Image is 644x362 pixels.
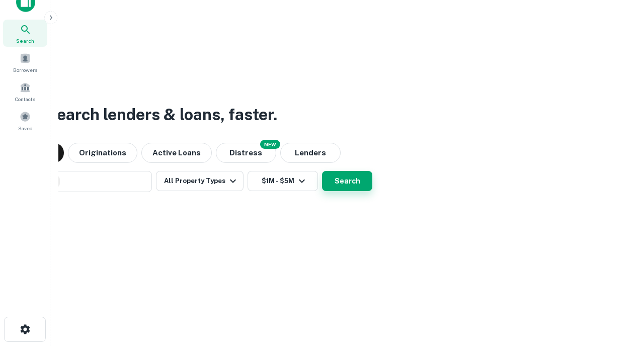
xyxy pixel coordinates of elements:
button: $1M - $5M [248,171,318,191]
button: Search distressed loans with lien and other non-mortgage details. [216,143,276,163]
span: Borrowers [13,66,37,74]
button: Active Loans [141,143,212,163]
span: Saved [18,124,33,132]
a: Search [3,20,47,47]
button: Search [322,171,372,191]
button: Originations [68,143,137,163]
button: Lenders [280,143,341,163]
button: All Property Types [156,171,244,191]
a: Contacts [3,78,47,105]
h3: Search lenders & loans, faster. [46,103,277,127]
iframe: Chat Widget [594,282,644,330]
span: Contacts [15,95,35,103]
span: Search [16,37,34,45]
div: NEW [260,140,280,149]
a: Saved [3,107,47,134]
a: Borrowers [3,49,47,76]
